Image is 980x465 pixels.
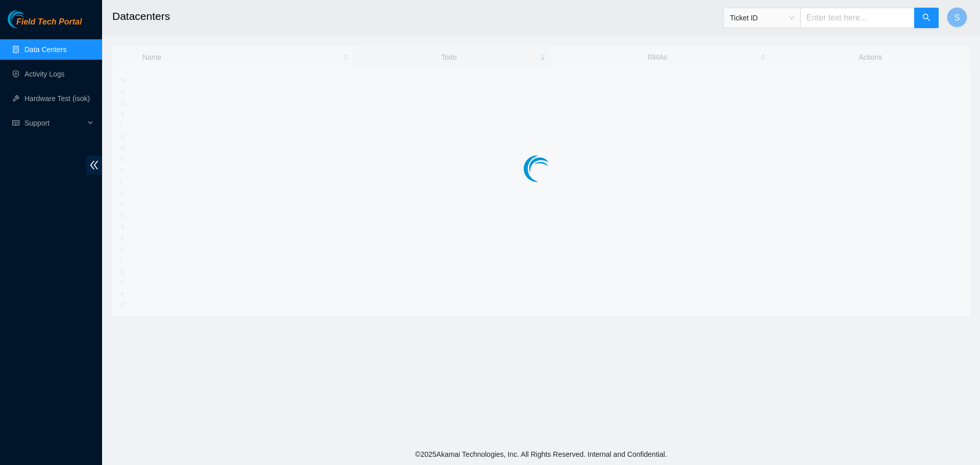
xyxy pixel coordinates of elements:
[102,444,980,465] footer: © 2025 Akamai Technologies, Inc. All Rights Reserved. Internal and Confidential.
[730,10,794,26] span: Ticket ID
[954,11,960,24] span: S
[24,113,85,133] span: Support
[947,7,967,28] button: S
[914,8,939,28] button: search
[8,18,82,32] a: Akamai TechnologiesField Tech Portal
[24,94,90,103] a: Hardware Test (isok)
[24,70,65,78] a: Activity Logs
[86,156,102,175] span: double-left
[8,10,52,28] img: Akamai Technologies
[16,17,82,27] span: Field Tech Portal
[800,8,915,28] input: Enter text here...
[24,45,66,54] a: Data Centers
[12,119,19,127] span: read
[922,13,930,23] span: search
